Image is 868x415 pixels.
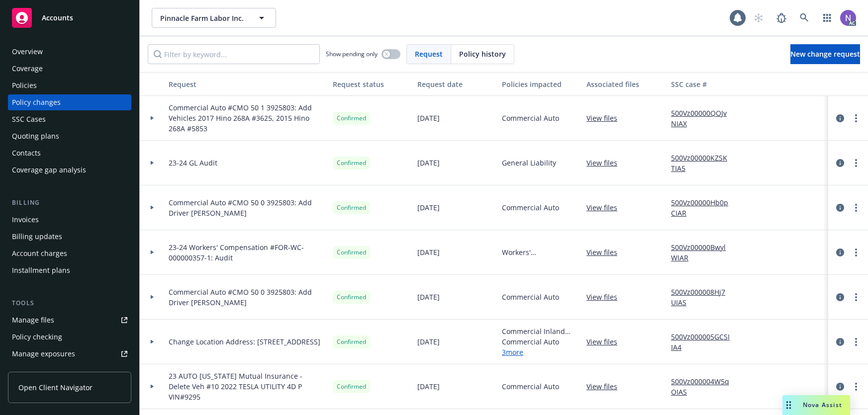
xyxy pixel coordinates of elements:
a: View files [586,381,625,392]
div: Toggle Row Expanded [140,141,165,185]
a: Coverage [8,61,131,77]
span: Nova Assist [803,401,842,409]
span: Open Client Navigator [18,382,93,393]
a: Report a Bug [772,8,791,28]
a: View files [586,247,625,257]
span: [DATE] [417,247,440,257]
a: more [850,336,862,348]
a: View files [586,113,625,123]
a: Account charges [8,246,131,261]
a: View files [586,158,625,168]
span: Commercial Auto [502,202,559,213]
div: Toggle Row Expanded [140,185,165,230]
span: Confirmed [337,159,366,167]
a: Start snowing [749,8,769,28]
span: Commercial Auto #CMO 50 1 3925803: Add Vehicles 2017 Hino 268A #3625, 2015 Hino 268A #5853 [169,102,325,134]
span: 23-24 GL Audit [169,158,217,168]
a: 500Vz000008Hj7UIAS [671,287,738,308]
input: Filter by keyword... [148,44,320,64]
span: [DATE] [417,158,440,168]
span: 23-24 Workers' Compensation #FOR-WC-000000357-1: Audit [169,242,325,263]
a: Manage exposures [8,346,131,362]
a: Installment plans [8,262,131,278]
div: Toggle Row Expanded [140,275,165,320]
span: Accounts [42,14,73,22]
a: Manage certificates [8,363,131,379]
a: Policy changes [8,94,131,110]
span: Commercial Inland Marine [502,326,579,336]
span: General Liability [502,158,556,168]
span: Confirmed [337,337,366,346]
button: Request [165,72,329,96]
a: Coverage gap analysis [8,162,131,178]
div: Manage files [12,312,54,328]
div: Quoting plans [12,128,59,144]
a: New change request [790,44,860,64]
div: SSC case # [671,79,738,89]
a: more [850,291,862,303]
a: more [850,381,862,393]
span: [DATE] [417,336,440,347]
a: circleInformation [834,202,846,214]
a: more [850,157,862,169]
div: Policy checking [12,329,62,345]
a: 500Vz000004W5qOIAS [671,376,738,397]
div: Coverage [12,61,43,77]
a: View files [586,202,625,213]
div: Toggle Row Expanded [140,320,165,364]
div: Request [169,79,325,89]
button: Associated files [582,72,667,96]
a: Search [794,8,814,28]
div: Policies [12,78,37,93]
span: Show pending only [326,50,378,58]
a: Overview [8,44,131,60]
div: Invoices [12,212,39,228]
span: Commercial Auto [502,292,559,302]
div: Manage exposures [12,346,75,362]
a: 500Vz00000KZSKTIA5 [671,153,738,173]
a: View files [586,292,625,302]
button: Policies impacted [498,72,582,96]
span: Confirmed [337,382,366,391]
div: Billing [8,198,131,208]
div: Request date [417,79,494,89]
div: Overview [12,44,43,60]
a: 500Vz00000QOJvNIAX [671,108,738,129]
a: Policies [8,78,131,93]
div: Account charges [12,246,67,261]
a: SSC Cases [8,111,131,127]
a: more [850,112,862,124]
a: Policy checking [8,329,131,345]
div: Coverage gap analysis [12,162,86,178]
div: Policy changes [12,94,61,110]
span: Confirmed [337,203,366,212]
span: Request [415,49,443,59]
button: Request status [329,72,413,96]
img: photo [840,10,856,26]
span: Pinnacle Farm Labor Inc. [160,13,246,23]
a: circleInformation [834,336,846,348]
span: Confirmed [337,248,366,257]
a: 500Vz00000BwylWIAR [671,242,738,263]
a: Switch app [817,8,837,28]
div: Request status [333,79,409,89]
div: Tools [8,298,131,308]
span: Confirmed [337,114,366,123]
div: Installment plans [12,262,70,278]
div: Manage certificates [12,363,77,379]
div: Toggle Row Expanded [140,96,165,141]
a: Billing updates [8,229,131,245]
span: Commercial Auto [502,113,559,123]
a: Manage files [8,312,131,328]
div: Policies impacted [502,79,579,89]
span: Commercial Auto [502,336,579,347]
span: Commercial Auto #CMO 50 0 3925803: Add Driver [PERSON_NAME] [169,287,325,308]
a: 3 more [502,347,579,357]
a: Invoices [8,212,131,228]
button: Pinnacle Farm Labor Inc. [152,8,276,28]
a: Accounts [8,4,131,32]
div: Toggle Row Expanded [140,230,165,275]
a: circleInformation [834,157,846,169]
span: New change request [790,49,860,59]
